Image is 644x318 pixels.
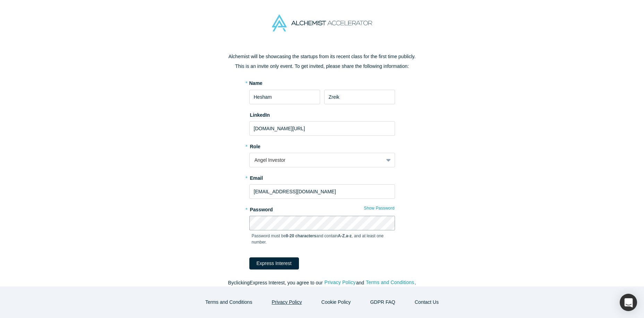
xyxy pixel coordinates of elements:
[249,90,320,104] input: First Name
[338,233,345,238] strong: A-Z
[177,279,468,286] p: By clicking Express Interest , you agree to our and .
[249,141,395,150] label: Role
[198,296,259,308] button: Terms and Conditions
[363,204,395,213] button: Show Password
[255,157,378,164] div: Angel Investor
[249,172,395,182] label: Email
[346,233,352,238] strong: a-z
[264,296,309,308] button: Privacy Policy
[286,233,316,238] strong: 8-20 characters
[366,279,415,286] button: Terms and Conditions
[177,53,468,60] p: Alchemist will be showcasing the startups from its recent class for the first time publicly.
[252,233,393,245] p: Password must be and contain , , and at least one number.
[324,279,356,286] button: Privacy Policy
[407,296,446,308] button: Contact Us
[249,109,270,119] label: LinkedIn
[177,63,468,70] p: This is an invite only event. To get invited, please share the following information:
[363,296,402,308] a: GDPR FAQ
[314,296,358,308] button: Cookie Policy
[249,257,299,270] button: Express Interest
[249,204,395,213] label: Password
[249,80,263,87] label: Name
[324,90,395,104] input: Last Name
[272,15,372,32] img: Alchemist Accelerator Logo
